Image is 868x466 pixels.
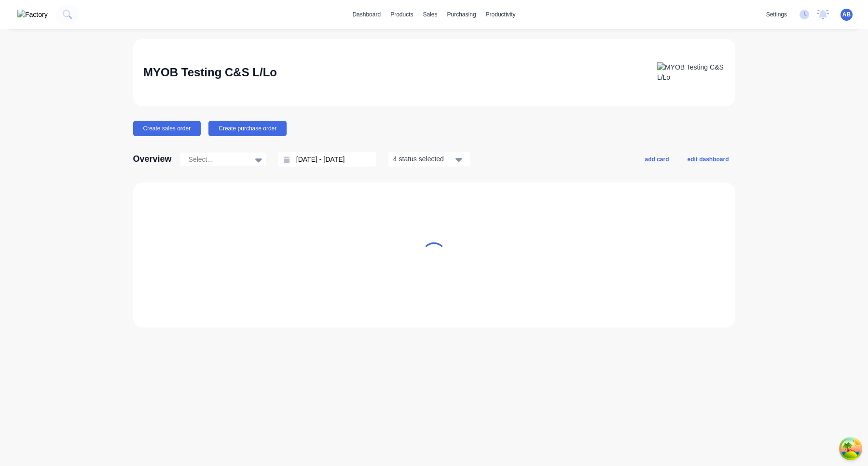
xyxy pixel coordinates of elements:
button: Create sales order [133,121,201,136]
div: Overview [133,150,172,169]
div: settings [761,7,792,22]
div: productivity [481,7,521,22]
img: Factory [17,10,48,20]
a: dashboard [347,7,386,22]
button: 4 status selected [388,152,470,167]
img: MYOB Testing C&S L/Lo [657,62,725,83]
div: purchasing [442,7,481,22]
div: MYOB Testing C&S L/Lo [143,63,277,82]
button: Create purchase order [208,121,287,136]
button: Open Tanstack query devtools [841,439,860,458]
span: AB [842,10,851,19]
button: edit dashboard [681,153,735,165]
div: 4 status selected [393,154,454,164]
button: add card [638,153,675,165]
div: sales [418,7,442,22]
div: products [386,7,418,22]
